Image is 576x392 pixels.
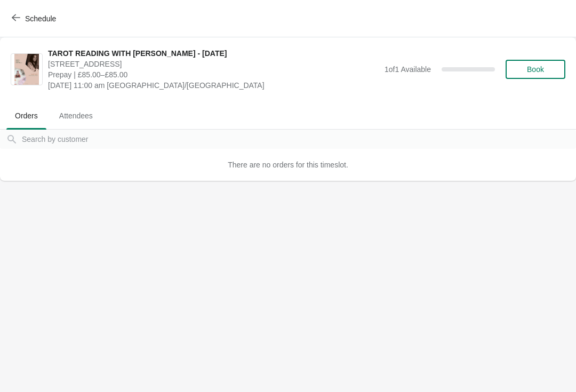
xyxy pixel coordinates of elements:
span: Orders [6,106,46,125]
span: [DATE] 11:00 am [GEOGRAPHIC_DATA]/[GEOGRAPHIC_DATA] [48,80,379,91]
span: There are no orders for this timeslot. [228,161,348,169]
img: TAROT READING WITH FRANCESCA - 23RD AUGUST [14,54,39,85]
button: Book [506,60,565,79]
button: Schedule [5,9,65,28]
span: Prepay | £85.00–£85.00 [48,69,379,80]
span: TAROT READING WITH [PERSON_NAME] - [DATE] [48,48,379,59]
span: Book [527,65,544,74]
span: Attendees [51,106,101,125]
span: [STREET_ADDRESS] [48,59,379,69]
span: Schedule [25,14,56,23]
span: 1 of 1 Available [385,65,431,74]
input: Search by customer [21,130,576,149]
